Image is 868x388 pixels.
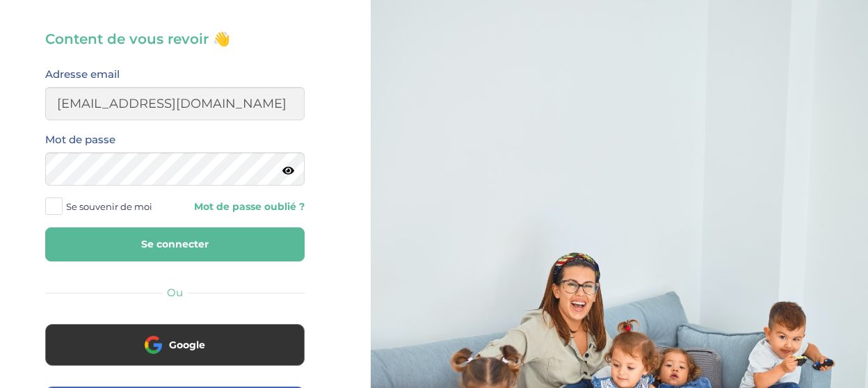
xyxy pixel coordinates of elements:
[45,227,305,261] button: Se connecter
[185,200,304,213] a: Mot de passe oublié ?
[45,87,305,120] input: Email
[45,324,305,366] button: Google
[167,286,183,299] span: Ou
[45,29,305,49] h3: Content de vous revoir 👋
[66,197,152,216] span: Se souvenir de moi
[145,336,162,353] img: google.png
[45,131,115,149] label: Mot de passe
[169,338,205,352] span: Google
[45,348,305,361] a: Google
[45,65,120,83] label: Adresse email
